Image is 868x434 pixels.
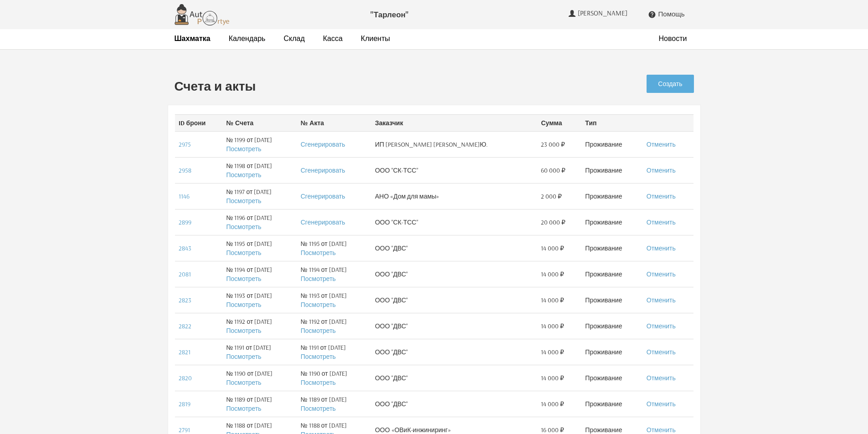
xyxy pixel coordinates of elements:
a: Отменить [647,270,676,278]
td: № 1191 от [DATE] [222,339,297,365]
a: Сгенерировать [301,166,345,174]
th: Заказчик [371,114,537,131]
a: Создать [647,75,693,93]
a: Шахматка [175,34,211,43]
span: 14 000 ₽ [541,270,564,279]
td: Проживание [581,183,642,209]
span: 60 000 ₽ [541,166,565,175]
a: Отменить [647,374,676,382]
span: 23 000 ₽ [541,140,565,149]
td: № 1199 от [DATE] [222,131,297,157]
td: ООО "ДВС" [371,235,537,261]
td: АНО «Дом для мамы» [371,183,537,209]
span: 14 000 ₽ [541,322,564,331]
a: Посмотреть [226,275,261,283]
a: Клиенты [361,34,390,43]
a: Отменить [647,296,676,304]
td: № 1195 от [DATE] [297,235,371,261]
a: Новости [659,34,687,43]
a: Касса [323,34,343,43]
a: Отменить [647,192,676,200]
td: Проживание [581,313,642,339]
a: Сгенерировать [301,192,345,200]
span: 2 000 ₽ [541,192,562,201]
a: Посмотреть [226,378,261,387]
a: Посмотреть [301,301,336,309]
a: Отменить [647,400,676,408]
td: Проживание [581,365,642,391]
a: Отменить [647,244,676,252]
td: ООО "ДВС" [371,365,537,391]
a: 2899 [179,218,191,226]
td: ООО "СК-ТСС" [371,209,537,235]
th: № Счета [222,114,297,131]
td: Проживание [581,209,642,235]
a: Отменить [647,426,676,434]
a: Посмотреть [226,404,261,413]
a: Отменить [647,218,676,226]
span: 14 000 ₽ [541,244,564,253]
td: № 1196 от [DATE] [222,209,297,235]
a: Посмотреть [226,145,261,153]
a: 1146 [179,192,190,200]
th: № Акта [297,114,371,131]
td: ООО "ДВС" [371,391,537,417]
th: Тип [581,114,642,131]
a: Сгенерировать [301,140,345,148]
td: № 1193 от [DATE] [222,287,297,313]
a: 2975 [179,140,191,148]
a: Посмотреть [226,223,261,231]
th: Сумма [537,114,581,131]
a: Посмотреть [226,197,261,205]
a: Отменить [647,166,676,174]
a: Посмотреть [301,404,336,413]
td: Проживание [581,157,642,183]
td: № 1192 от [DATE] [222,313,297,339]
td: № 1191 от [DATE] [297,339,371,365]
a: 2958 [179,166,191,174]
h2: Счета и акты [175,79,561,93]
td: Проживание [581,391,642,417]
a: Посмотреть [226,327,261,335]
td: № 1189 от [DATE] [222,391,297,417]
span: 14 000 ₽ [541,296,564,305]
a: Склад [283,34,304,43]
a: Сгенерировать [301,218,345,226]
a: Посмотреть [301,327,336,335]
td: Проживание [581,339,642,365]
td: № 1195 от [DATE] [222,235,297,261]
td: ООО "ДВС" [371,261,537,287]
a: Посмотреть [301,352,336,361]
td: № 1190 от [DATE] [297,365,371,391]
td: ООО "ДВС" [371,287,537,313]
span: [PERSON_NAME] [578,9,630,17]
a: Посмотреть [226,301,261,309]
a: Посмотреть [301,275,336,283]
a: Посмотреть [226,352,261,361]
a: 2820 [179,374,192,382]
a: 2821 [179,348,190,356]
a: Посмотреть [301,249,336,257]
td: № 1197 от [DATE] [222,183,297,209]
a: Отменить [647,322,676,330]
td: Проживание [581,235,642,261]
td: № 1189 от [DATE] [297,391,371,417]
span: Помощь [658,10,685,18]
td: ИП [PERSON_NAME] [PERSON_NAME]Ю. [371,131,537,157]
td: № 1194 от [DATE] [222,261,297,287]
td: ООО "ДВС" [371,313,537,339]
a: Посмотреть [301,378,336,387]
span: 20 000 ₽ [541,218,565,227]
td: № 1192 от [DATE] [297,313,371,339]
td: Проживание [581,131,642,157]
i:  [648,10,656,19]
a: Посмотреть [226,171,261,179]
a: 2791 [179,426,190,434]
a: Отменить [647,348,676,356]
th: ID брони [175,114,223,131]
a: 2819 [179,400,190,408]
td: ООО "СК-ТСС" [371,157,537,183]
td: № 1194 от [DATE] [297,261,371,287]
a: Отменить [647,140,676,148]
